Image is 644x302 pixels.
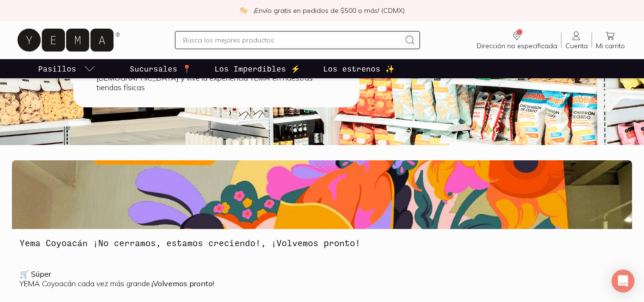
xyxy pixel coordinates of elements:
[596,42,625,50] span: Mi carrito
[20,237,624,249] h3: Yema Coyoacán ¡No cerramos, estamos creciendo!, ¡Volvemos pronto!
[254,6,405,15] p: ¡Envío gratis en pedidos de $500 o más! (CDMX)
[183,34,401,46] input: Busca los mejores productos
[562,30,592,50] a: Cuenta
[321,59,397,78] a: Los estrenos ✨
[20,269,624,288] p: YEMA Coyoacán cada vez más grande.
[323,63,395,74] p: Los estrenos ✨
[128,59,194,78] a: Sucursales 📍
[36,59,97,78] a: pasillo-todos-link
[565,42,588,50] span: Cuenta
[612,270,634,292] div: Open Intercom Messenger
[592,30,629,50] a: Mi carrito
[213,59,302,78] a: Los Imperdibles ⚡️
[239,6,248,15] img: check
[215,63,300,74] p: Los Imperdibles ⚡️
[96,73,337,92] div: [DEMOGRAPHIC_DATA] y vive la experiencia YEMA en nuestras tiendas físicas
[12,160,632,229] img: Yema Coyoacán ¡No cerramos, estamos creciendo!, ¡Volvemos pronto!
[152,279,214,288] b: ¡Volvemos pronto!
[38,63,76,74] p: Pasillos
[20,269,51,279] b: 🛒 Súper
[477,42,557,50] span: Dirección no especificada
[473,30,561,50] a: Dirección no especificada
[130,63,192,74] p: Sucursales 📍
